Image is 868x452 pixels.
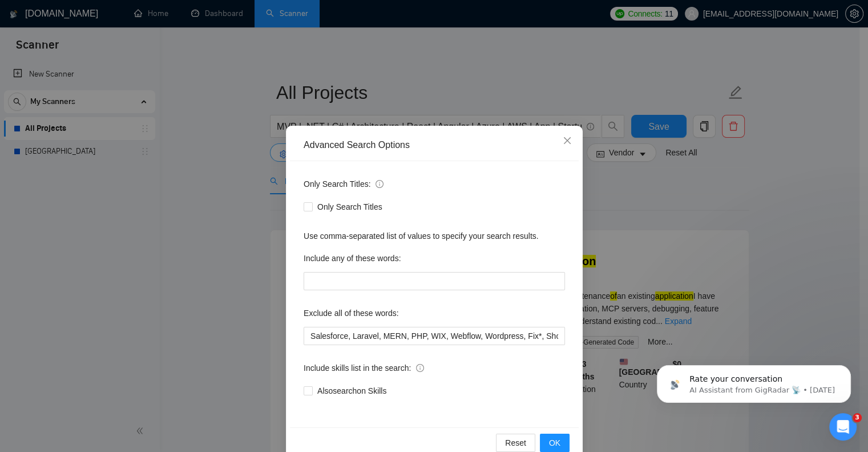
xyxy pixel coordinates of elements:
span: Include skills list in the search: [304,362,424,374]
button: OK [539,434,569,452]
button: Reset [496,434,535,452]
iframe: Intercom live chat [829,413,857,441]
label: Exclude all of these words: [304,304,399,322]
span: OK [548,437,560,449]
span: Only Search Titles [313,201,387,213]
div: Advanced Search Options [304,139,565,151]
span: Also search on Skills [313,385,391,397]
span: close [563,136,572,145]
button: Close [552,126,583,157]
iframe: Intercom notifications message [640,341,868,421]
span: info-circle [416,364,424,372]
label: Include any of these words: [304,249,401,267]
span: 3 [853,413,862,422]
div: Use comma-separated list of values to specify your search results. [304,230,565,242]
span: info-circle [376,180,383,188]
span: Reset [505,437,526,449]
span: Only Search Titles: [304,178,383,190]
